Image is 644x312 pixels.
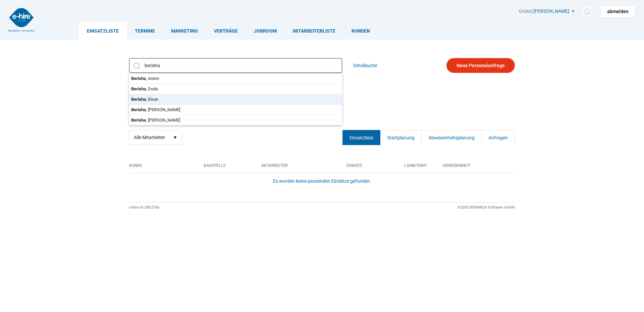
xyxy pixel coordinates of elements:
[342,130,380,145] a: Einsatzliste
[246,22,285,40] a: Jobroom
[129,115,342,125] div: , [PERSON_NAME]
[380,130,422,145] a: Startplanung
[257,163,341,173] th: Mitarbeiter
[600,5,636,18] a: abmelden
[131,86,146,91] strong: Berisha
[129,58,342,73] input: Schnellsuche
[131,97,146,102] strong: Berisha
[438,163,515,173] th: Abwesenheit
[458,203,515,213] div: ©2025 BONANZA Software GmbH
[129,163,199,173] th: Kunde
[206,22,246,40] a: Verträge
[583,7,591,16] img: icon-notification.svg
[519,8,636,18] div: Grüezi
[131,107,146,112] strong: Berisha
[129,84,342,94] div: , Doda
[129,104,342,115] div: , [PERSON_NAME]
[533,8,569,14] a: [PERSON_NAME]
[341,163,399,173] th: Einsatz
[8,8,35,32] img: logo2.png
[199,163,257,173] th: Baustelle
[131,76,146,81] strong: Berisha
[273,178,371,184] a: Es wurden keine passenden Einsätze gefunden.
[129,203,159,213] div: e-hire v3.258.2766
[129,94,342,104] div: , Elsan
[481,130,515,145] a: Anfragen
[163,22,206,40] a: Marketing
[343,22,378,40] a: Kunden
[131,118,146,123] strong: Berisha
[421,130,482,145] a: Abwesenheitsplanung
[127,22,163,40] a: Termine
[353,58,377,73] a: Detailsuche
[129,73,342,84] div: , Arsim
[446,58,515,73] a: Neue Personalanfrage
[285,22,343,40] a: Mitarbeiterliste
[79,22,127,40] a: Einsatzliste
[399,163,438,173] th: Lohn/Tarif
